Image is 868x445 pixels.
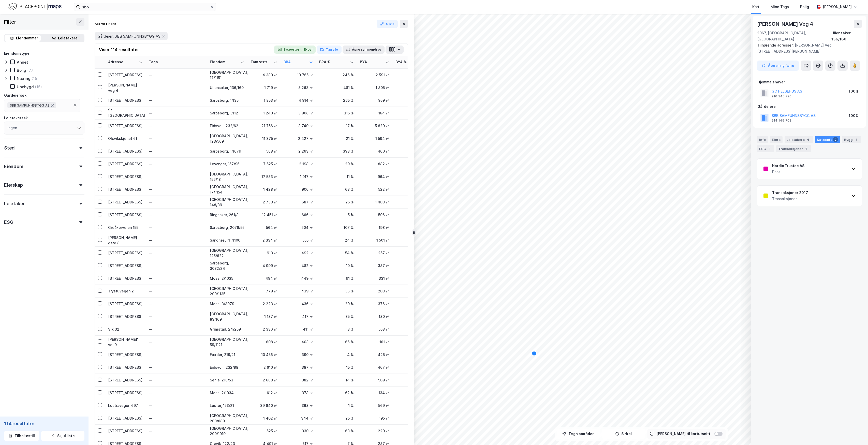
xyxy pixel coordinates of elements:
div: Ullensaker, 136/160 [831,30,862,42]
div: 390 ㎡ [284,352,313,357]
div: 35 % [319,314,354,319]
button: Åpne sammendrag [343,46,385,54]
div: Sarpsborg, 1/135 [210,98,244,103]
div: Næring [17,76,31,81]
div: 10 % [319,263,354,268]
div: [GEOGRAPHIC_DATA], 123/569 [210,133,244,144]
div: — [149,185,204,194]
div: [PERSON_NAME] veg 4 [108,82,143,93]
div: Eiendomstype [4,50,30,56]
div: 81 % [395,149,430,154]
div: Leietakere [785,136,813,143]
div: 2 198 ㎡ [284,161,313,167]
div: 37 % [395,187,430,192]
div: (77) [27,68,35,73]
div: 29 % [319,161,354,167]
div: 555 ㎡ [284,238,313,243]
div: 449 ㎡ [284,276,313,281]
div: 100 % [395,85,430,90]
div: 1 [854,137,859,142]
div: 4 % [395,352,430,357]
div: 2 [833,137,838,142]
span: Tilhørende adresser: [757,43,795,47]
div: 246 % [319,72,354,78]
div: [STREET_ADDRESS] [108,416,143,421]
div: 20 % [319,301,354,306]
div: 3 908 ㎡ [284,110,313,116]
div: 4 % [319,352,354,357]
button: Åpne i ny fane [757,61,799,71]
div: Greåkerveien 155 [108,225,143,230]
div: (15) [35,84,42,89]
div: [PERSON_NAME]' vei 9 [108,337,143,347]
div: Bolig [17,68,26,73]
div: — [149,262,204,270]
div: 91 % [319,276,354,281]
div: 460 ㎡ [360,149,389,154]
div: 914 149 703 [772,118,791,123]
div: 1 501 ㎡ [360,238,389,243]
div: [STREET_ADDRESS] [108,123,143,128]
div: Sted [4,145,15,151]
div: Vik 32 [108,327,143,332]
div: — [149,402,204,410]
div: 27 % [395,123,430,128]
div: 2 334 ㎡ [251,238,277,243]
div: 12 451 ㎡ [251,212,277,217]
div: [STREET_ADDRESS] [108,199,143,205]
div: 198 ㎡ [360,225,389,230]
div: 52 % [395,199,430,205]
div: Ringsaker, 261/8 [210,212,244,217]
div: 315 % [319,110,354,116]
div: Sandnes, 111/1100 [210,238,244,243]
div: 17 % [395,301,430,306]
div: 15 % [395,314,430,319]
div: 21 756 ㎡ [251,123,277,128]
div: 39 640 ㎡ [251,403,277,408]
div: 54 % [319,250,354,256]
div: 2 733 ㎡ [251,199,277,205]
div: 411 ㎡ [284,327,313,332]
div: (15) [32,76,39,81]
div: Transaksjoner 2017 [772,190,808,196]
div: 56 % [319,288,354,294]
div: 5 820 ㎡ [360,123,389,128]
div: 100% [849,113,859,119]
div: Map marker [532,351,536,355]
div: 1 164 ㎡ [360,110,389,116]
div: — [149,122,204,130]
div: — [149,313,204,321]
div: 779 ㎡ [251,288,277,294]
button: Tegn områder [557,429,600,439]
div: — [149,249,204,257]
div: 417 ㎡ [284,314,313,319]
div: 481 % [319,85,354,90]
div: 6 [806,137,811,142]
div: [GEOGRAPHIC_DATA], 200/1135 [210,286,244,296]
div: 52 % [395,98,430,103]
div: Moss, 3/3079 [210,301,244,306]
div: 608 ㎡ [251,339,277,345]
div: — [149,160,204,168]
div: 368 ㎡ [284,403,313,408]
div: 63 % [319,187,354,192]
div: 107 % [319,225,354,230]
div: 425 ㎡ [360,352,389,357]
div: [PERSON_NAME] [823,4,852,10]
div: 7 525 ㎡ [251,161,277,167]
div: 1 % [395,403,430,408]
div: 59 % [395,72,430,78]
div: Gårdeiersøk [4,92,26,98]
div: 100% [849,88,859,94]
div: 8 % [395,263,430,268]
div: Eiendom [4,164,23,170]
div: 180 ㎡ [360,314,389,319]
div: [GEOGRAPHIC_DATA], 125/622 [210,248,244,258]
div: Færder, 219/21 [210,352,244,357]
div: [GEOGRAPHIC_DATA], 156/18 [210,171,244,182]
div: 1 428 ㎡ [251,187,277,192]
div: [PERSON_NAME] gate 8 [108,235,143,246]
div: — [149,211,204,219]
div: 522 ㎡ [360,187,389,192]
div: — [149,300,204,308]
